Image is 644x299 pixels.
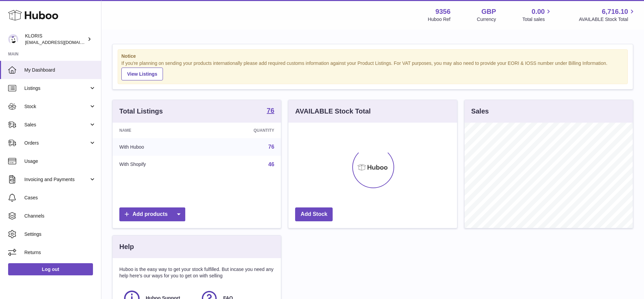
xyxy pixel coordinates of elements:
p: Huboo is the easy way to get your stock fulfilled. But incase you need any help here's our ways f... [119,266,274,279]
span: Usage [24,158,96,165]
a: 76 [268,144,275,150]
a: Add products [119,207,185,221]
div: If you're planning on sending your products internationally please add required customs informati... [121,60,624,80]
span: Returns [24,249,96,256]
td: With Shopify [113,156,204,173]
h3: Sales [471,107,489,116]
a: Add Stock [295,207,333,221]
span: Channels [24,213,96,219]
div: Huboo Ref [428,16,451,23]
div: Currency [477,16,496,23]
a: Log out [8,263,93,275]
a: 76 [267,107,274,115]
span: Stock [24,103,89,110]
span: Total sales [522,16,552,23]
img: huboo@kloriscbd.com [8,34,18,44]
span: Settings [24,231,96,238]
h3: AVAILABLE Stock Total [295,107,371,116]
strong: 76 [267,107,274,114]
span: Listings [24,85,89,92]
h3: Total Listings [119,107,163,116]
td: With Huboo [113,138,204,156]
span: My Dashboard [24,67,96,73]
span: Orders [24,140,89,146]
h3: Help [119,242,134,251]
span: AVAILABLE Stock Total [579,16,636,23]
strong: GBP [481,7,496,16]
span: 6,716.10 [602,7,628,16]
strong: 9356 [435,7,451,16]
a: 6,716.10 AVAILABLE Stock Total [579,7,636,23]
a: View Listings [121,68,163,80]
span: [EMAIL_ADDRESS][DOMAIN_NAME] [25,40,99,45]
span: Cases [24,195,96,201]
span: Sales [24,122,89,128]
a: 0.00 Total sales [522,7,552,23]
th: Name [113,123,204,138]
strong: Notice [121,53,624,59]
th: Quantity [204,123,281,138]
span: 0.00 [532,7,545,16]
span: Invoicing and Payments [24,176,89,183]
a: 46 [268,161,275,167]
div: KLORIS [25,33,86,46]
